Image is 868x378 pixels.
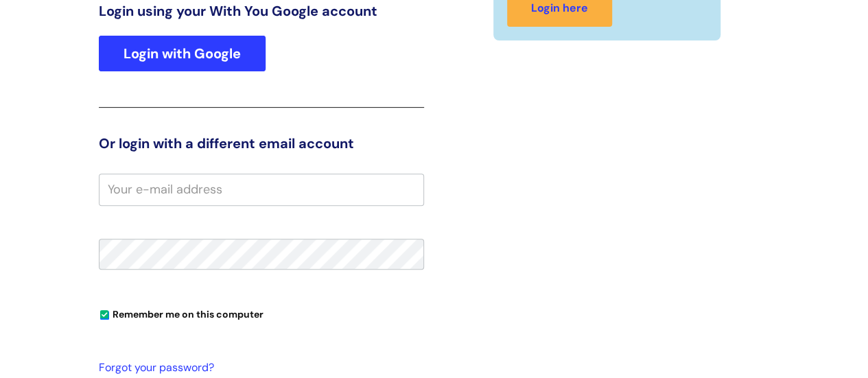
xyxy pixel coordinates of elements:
input: Remember me on this computer [100,311,109,320]
input: Your e-mail address [99,174,424,205]
a: Login with Google [99,36,266,71]
h3: Login using your With You Google account [99,3,424,19]
label: Remember me on this computer [99,305,263,320]
a: Forgot your password? [99,358,417,378]
div: You can uncheck this option if you're logging in from a shared device [99,303,424,324]
h3: Or login with a different email account [99,135,424,152]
